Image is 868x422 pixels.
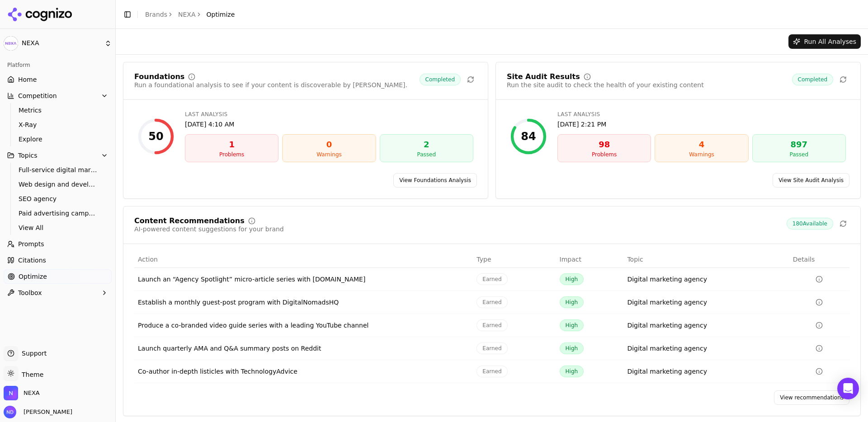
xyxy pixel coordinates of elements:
[15,221,101,234] a: View All
[4,406,16,418] img: Nikhil Das
[659,138,744,151] div: 4
[18,349,47,358] span: Support
[560,319,584,331] span: High
[24,23,64,31] div: Domain: [URL]
[178,10,196,19] a: NEXA
[138,367,469,376] div: Co-author in-depth listicles with TechnologyAdvice
[561,138,647,151] div: 98
[18,91,57,100] span: Competition
[19,165,97,174] span: Full-service digital marketing
[145,11,167,18] a: Brands
[476,273,507,285] span: Earned
[4,72,112,87] a: Home
[507,80,704,89] div: Run the site audit to check the health of your existing content
[627,321,707,330] div: Digital marketing agency
[476,296,507,308] span: Earned
[476,319,507,331] span: Earned
[25,14,44,22] div: v 4.0.25
[557,111,846,118] div: Last Analysis
[138,298,469,307] div: Establish a monthly guest-post program with DigitalNomadsHQ
[557,120,846,129] div: [DATE] 2:21 PM
[138,275,469,284] div: Launch an “Agency Spotlight” micro-article series with [DOMAIN_NAME]
[15,192,101,205] a: SEO agency
[560,296,584,308] span: High
[793,255,846,264] div: Details
[384,138,469,151] div: 2
[476,255,552,264] div: Type
[19,180,97,189] span: Web design and development
[560,342,584,354] span: High
[207,10,235,19] span: Optimize
[34,53,81,59] div: Domain Overview
[787,218,833,230] span: 180 Available
[561,151,647,158] div: Problems
[4,286,112,300] button: Toolbox
[476,366,507,377] span: Earned
[393,173,477,188] a: View Foundations Analysis
[19,106,97,115] span: Metrics
[18,239,44,249] span: Prompts
[4,386,18,400] img: NEXA
[18,256,46,265] span: Citations
[138,344,469,353] div: Launch quarterly AMA and Q&A summary posts on Reddit
[100,53,152,59] div: Keywords by Traffic
[18,75,37,84] span: Home
[521,129,536,144] div: 84
[627,255,785,264] div: Topic
[627,367,707,376] div: Digital marketing agency
[24,389,40,397] span: NEXA
[627,344,707,353] a: Digital marketing agency
[189,138,274,151] div: 1
[792,74,833,85] span: Completed
[788,34,861,49] button: Run All Analyses
[134,80,407,89] div: Run a foundational analysis to see if your content is discoverable by [PERSON_NAME].
[837,378,859,399] div: Open Intercom Messenger
[773,173,849,188] a: View Site Audit Analysis
[145,10,235,19] nav: breadcrumb
[134,225,284,234] div: AI-powered content suggestions for your brand
[756,151,842,158] div: Passed
[4,237,112,251] a: Prompts
[15,164,101,176] a: Full-service digital marketing
[4,89,112,103] button: Competition
[4,36,18,51] img: NEXA
[420,74,461,85] span: Completed
[4,406,72,418] button: Open user button
[134,73,184,80] div: Foundations
[19,135,97,144] span: Explore
[15,207,101,220] a: Paid advertising campaigns
[19,120,97,129] span: X-Ray
[134,217,245,225] div: Content Recommendations
[286,138,372,151] div: 0
[560,366,584,377] span: High
[90,52,97,60] img: tab_keywords_by_traffic_grey.svg
[560,255,620,264] div: Impact
[14,14,22,22] img: logo_orange.svg
[4,386,40,400] button: Open organization switcher
[4,58,112,72] div: Platform
[507,73,580,80] div: Site Audit Results
[4,253,112,267] a: Citations
[134,251,849,383] div: Data table
[148,129,163,144] div: 50
[19,272,47,281] span: Optimize
[4,148,112,163] button: Topics
[24,52,32,60] img: tab_domain_overview_orange.svg
[22,39,101,47] span: NEXA
[18,371,43,378] span: Theme
[15,104,101,117] a: Metrics
[774,390,849,405] a: View recommendations
[286,151,372,158] div: Warnings
[19,223,97,232] span: View All
[14,23,22,31] img: website_grey.svg
[20,408,72,416] span: [PERSON_NAME]
[756,138,842,151] div: 897
[18,288,42,297] span: Toolbox
[138,321,469,330] div: Produce a co-branded video guide series with a leading YouTube channel
[627,275,707,284] a: Digital marketing agency
[627,298,707,307] a: Digital marketing agency
[476,342,507,354] span: Earned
